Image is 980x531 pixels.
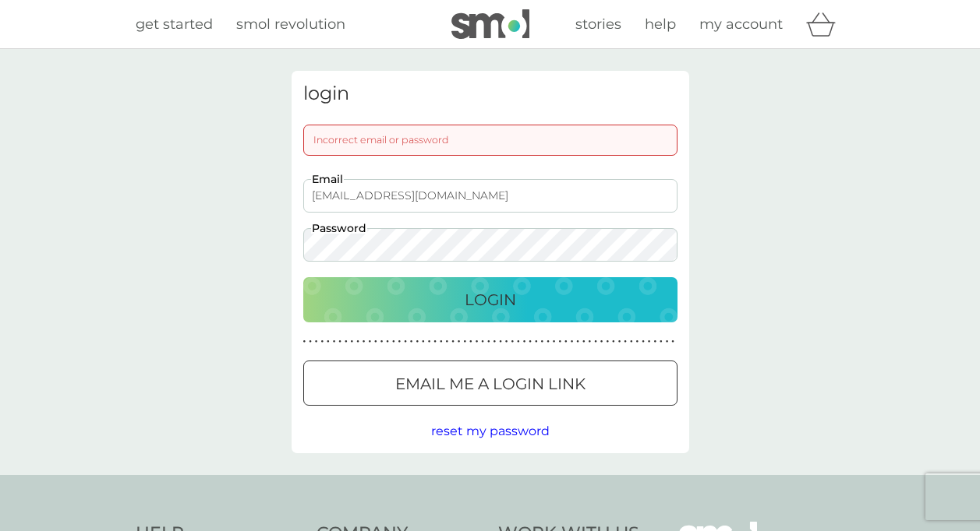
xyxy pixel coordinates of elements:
[368,338,371,346] p: ●
[380,338,384,346] p: ●
[431,421,550,441] button: reset my password
[571,338,574,346] p: ●
[469,338,472,346] p: ●
[642,338,645,346] p: ●
[315,338,318,346] p: ●
[416,338,419,346] p: ●
[136,13,213,36] a: get started
[476,338,479,346] p: ●
[458,338,461,346] p: ●
[451,338,455,346] p: ●
[699,13,783,36] a: my account
[594,338,597,346] p: ●
[606,338,609,346] p: ●
[666,338,669,346] p: ●
[422,338,425,346] p: ●
[699,16,783,33] span: my account
[535,338,538,346] p: ●
[589,338,592,346] p: ●
[356,338,359,346] p: ●
[303,125,678,156] div: Incorrect email or password
[505,338,508,346] p: ●
[582,338,586,346] p: ●
[451,9,529,39] img: smol
[494,338,497,346] p: ●
[547,338,550,346] p: ●
[303,83,678,105] h3: login
[309,338,312,346] p: ●
[395,371,586,396] p: Email me a login link
[499,338,502,346] p: ●
[576,338,579,346] p: ●
[529,338,532,346] p: ●
[523,338,526,346] p: ●
[303,277,678,322] button: Login
[553,338,556,346] p: ●
[431,424,550,438] span: reset my password
[374,338,377,346] p: ●
[636,338,639,346] p: ●
[575,13,621,36] a: stories
[433,338,437,346] p: ●
[338,338,341,346] p: ●
[630,338,633,346] p: ●
[410,338,413,346] p: ●
[564,338,568,346] p: ●
[806,9,845,40] div: basket
[558,338,561,346] p: ●
[446,338,449,346] p: ●
[404,338,407,346] p: ●
[136,16,213,33] span: get started
[481,338,484,346] p: ●
[363,338,366,346] p: ●
[645,16,676,33] span: help
[463,338,466,346] p: ●
[653,338,656,346] p: ●
[487,338,490,346] p: ●
[612,338,615,346] p: ●
[517,338,520,346] p: ●
[645,13,676,36] a: help
[671,338,674,346] p: ●
[303,338,306,346] p: ●
[440,338,443,346] p: ●
[465,287,516,312] p: Login
[428,338,431,346] p: ●
[392,338,395,346] p: ●
[398,338,402,346] p: ●
[648,338,651,346] p: ●
[236,16,345,33] span: smol revolution
[320,338,324,346] p: ●
[618,338,621,346] p: ●
[351,338,354,346] p: ●
[541,338,544,346] p: ●
[624,338,627,346] p: ●
[345,338,348,346] p: ●
[303,360,678,406] button: Email me a login link
[386,338,389,346] p: ●
[333,338,336,346] p: ●
[600,338,603,346] p: ●
[660,338,663,346] p: ●
[511,338,514,346] p: ●
[575,16,621,33] span: stories
[327,338,330,346] p: ●
[236,13,345,36] a: smol revolution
